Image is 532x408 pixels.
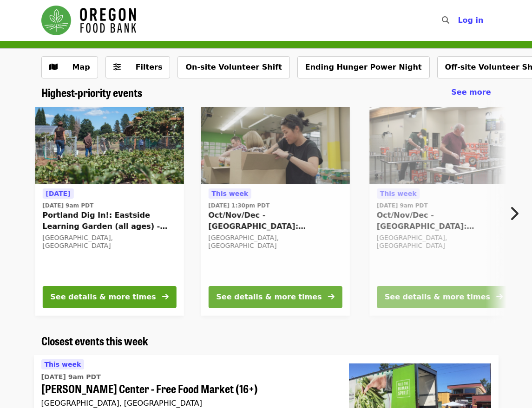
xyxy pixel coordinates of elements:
[41,6,136,35] img: Oregon Food Bank - Home
[41,84,142,100] span: Highest-priority events
[162,292,168,301] i: arrow-right icon
[208,286,342,308] button: See details & more times
[451,87,491,98] a: See more
[216,291,322,303] div: See details & more times
[136,63,163,71] span: Filters
[41,332,148,349] span: Closest events this week
[377,234,511,250] div: [GEOGRAPHIC_DATA], [GEOGRAPHIC_DATA]
[201,107,349,185] img: Oct/Nov/Dec - Portland: Repack/Sort (age 8+) organized by Oregon Food Bank
[211,190,248,197] span: This week
[328,292,334,301] i: arrow-right icon
[385,291,490,303] div: See details & more times
[50,291,156,303] div: See details & more times
[501,201,532,227] button: Next item
[377,286,511,308] button: See details & more times
[208,201,269,210] time: [DATE] 1:30pm PDT
[208,234,342,250] div: [GEOGRAPHIC_DATA], [GEOGRAPHIC_DATA]
[458,16,483,25] span: Log in
[35,107,184,185] img: Portland Dig In!: Eastside Learning Garden (all ages) - Aug/Sept/Oct organized by Oregon Food Bank
[42,201,93,210] time: [DATE] 9am PDT
[42,286,176,308] button: See details & more times
[208,210,342,232] span: Oct/Nov/Dec - [GEOGRAPHIC_DATA]: Repack/Sort (age [DEMOGRAPHIC_DATA]+)
[369,107,518,316] a: See details for "Oct/Nov/Dec - Portland: Repack/Sort (age 16+)"
[380,190,417,197] span: This week
[42,234,176,250] div: [GEOGRAPHIC_DATA], [GEOGRAPHIC_DATA]
[297,56,430,78] button: Ending Hunger Power Night
[105,56,171,78] button: Filters (0 selected)
[113,63,121,71] i: sliders-h icon
[41,399,334,408] div: [GEOGRAPHIC_DATA], [GEOGRAPHIC_DATA]
[41,382,334,395] span: [PERSON_NAME] Center - Free Food Market (16+)
[46,190,70,197] span: [DATE]
[35,107,184,316] a: See details for "Portland Dig In!: Eastside Learning Garden (all ages) - Aug/Sept/Oct"
[369,107,518,185] img: Oct/Nov/Dec - Portland: Repack/Sort (age 16+) organized by Oregon Food Bank
[41,372,101,382] time: [DATE] 9am PDT
[450,11,491,30] button: Log in
[177,56,289,78] button: On-site Volunteer Shift
[442,16,449,25] i: search icon
[377,210,511,232] span: Oct/Nov/Dec - [GEOGRAPHIC_DATA]: Repack/Sort (age [DEMOGRAPHIC_DATA]+)
[49,63,58,71] i: map icon
[72,63,90,71] span: Map
[34,86,499,99] div: Highest-priority events
[455,9,462,32] input: Search
[201,107,349,316] a: See details for "Oct/Nov/Dec - Portland: Repack/Sort (age 8+)"
[509,205,519,222] i: chevron-right icon
[41,56,98,78] button: Show map view
[45,361,81,368] span: This week
[41,86,142,99] a: Highest-priority events
[451,88,491,97] span: See more
[377,201,428,210] time: [DATE] 9am PDT
[42,210,176,232] span: Portland Dig In!: Eastside Learning Garden (all ages) - Aug/Sept/Oct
